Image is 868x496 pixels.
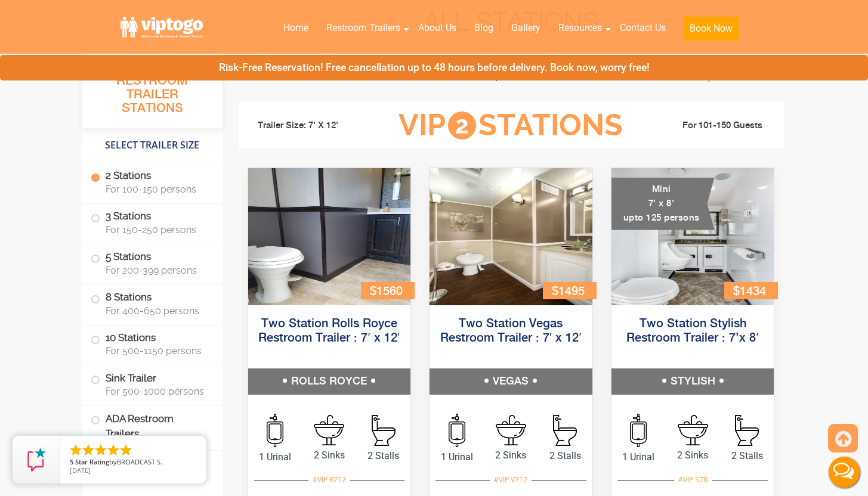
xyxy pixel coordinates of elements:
[274,15,317,41] a: Home
[91,406,214,447] label: ADA Restroom Trailers
[440,318,582,345] a: Two Station Vegas Restroom Trailer : 7′ x 12′
[538,449,592,463] span: 2 Stalls
[496,415,526,445] img: an icon of sink
[543,282,597,299] div: $1495
[106,305,208,317] span: For 400-650 persons
[82,134,223,157] h4: Select Trailer Size
[258,318,400,345] a: Two Station Rolls Royce Restroom Trailer : 7′ x 12′
[81,443,95,457] li: 
[91,325,214,362] label: 10 Stations
[248,450,302,464] span: 1 Urinal
[449,414,465,447] img: an icon of urinal
[675,15,747,48] a: Book Now
[106,224,208,235] span: For 150-250 persons
[626,318,758,345] a: Two Station Stylish Restroom Trailer : 7’x 8′
[117,457,162,466] span: BROADCAST S.
[106,265,208,276] span: For 200-399 persons
[75,457,109,466] span: Star Rating
[642,119,776,133] li: For 101-150 Guests
[106,345,208,356] span: For 500-1150 persons
[630,414,647,447] img: an icon of urinal
[106,443,121,457] li: 
[611,15,675,41] a: Contact Us
[91,163,214,200] label: 2 Stations
[409,15,465,41] a: About Us
[106,184,208,195] span: For 100-150 persons
[119,443,133,457] li: 
[317,15,409,41] a: Restroom Trailers
[91,285,214,322] label: 8 Stations
[611,178,715,230] div: Mini 7' x 8' upto 125 persons
[380,109,641,142] h3: VIP Stations
[430,368,592,395] h5: VEGAS
[69,443,83,457] li: 
[502,15,549,41] a: Gallery
[91,204,214,241] label: 3 Stations
[82,57,223,128] h3: All Portable Restroom Trailer Stations
[465,15,502,41] a: Blog
[490,472,532,488] div: #VIP V712
[684,17,739,41] button: Book Now
[91,365,214,402] label: Sink Trailer
[302,448,356,463] span: 2 Sinks
[666,448,720,463] span: 2 Sinks
[484,448,538,463] span: 2 Sinks
[24,448,48,472] img: Review Rating
[361,282,415,299] div: $1560
[678,415,708,445] img: an icon of sink
[430,168,592,305] img: Side view of two station restroom trailer with separate doors for males and females
[106,386,208,397] span: For 500-1000 persons
[674,472,712,488] div: #VIP S78
[308,472,350,488] div: #VIP R712
[611,450,666,464] span: 1 Urinal
[724,282,778,299] div: $1434
[94,443,108,457] li: 
[611,368,774,395] h5: STYLISH
[91,244,214,281] label: 5 Stations
[267,414,283,447] img: an icon of urinal
[611,168,774,305] img: A mini restroom trailer with two separate stations and separate doors for males and females
[70,466,91,475] span: [DATE]
[720,449,774,463] span: 2 Stalls
[70,457,73,466] span: 5
[549,15,611,41] a: Resources
[553,415,577,446] img: an icon of Stall
[70,458,197,467] span: by
[314,415,344,445] img: an icon of sink
[820,448,868,496] button: Live Chat
[735,415,759,446] img: an icon of Stall
[248,368,411,395] h5: ROLLS ROYCE
[448,111,476,139] span: 2
[248,168,411,305] img: Side view of two station restroom trailer with separate doors for males and females
[247,108,381,144] li: Trailer Size: 7' X 12'
[430,450,484,464] span: 1 Urinal
[356,449,410,463] span: 2 Stalls
[372,415,396,446] img: an icon of Stall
